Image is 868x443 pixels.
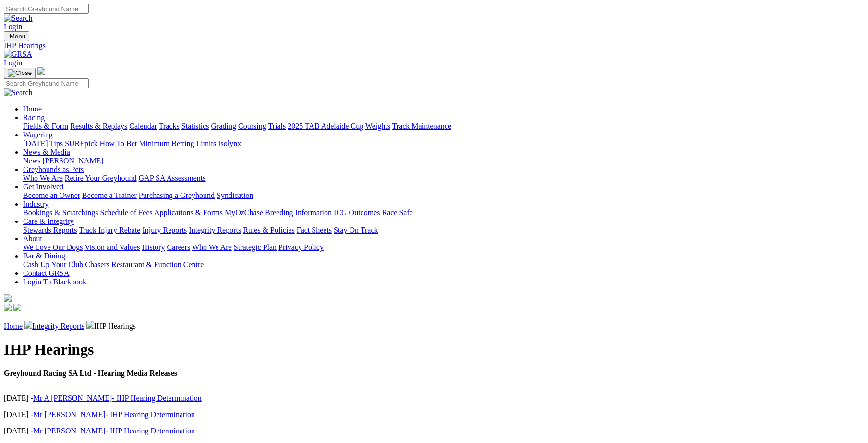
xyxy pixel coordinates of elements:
[37,67,45,75] img: logo-grsa-white.png
[382,209,412,217] a: Race Safe
[23,234,42,243] a: About
[288,122,363,130] a: 2025 TAB Adelaide Cup
[23,113,45,122] a: Racing
[23,252,65,260] a: Bar & Dining
[181,122,209,130] a: Statistics
[8,69,32,77] img: Close
[85,260,204,269] a: Chasers Restaurant & Function Centre
[334,209,380,217] a: ICG Outcomes
[4,88,33,97] img: Search
[365,122,390,130] a: Weights
[4,341,864,358] h1: IHP Hearings
[4,427,864,435] p: [DATE] -
[23,105,42,113] a: Home
[142,226,187,234] a: Injury Reports
[23,217,74,225] a: Care & Integrity
[4,31,29,41] button: Toggle navigation
[4,50,32,59] img: GRSA
[265,209,332,217] a: Breeding Information
[129,122,157,130] a: Calendar
[24,321,32,329] img: chevron-right.svg
[217,191,253,199] a: Syndication
[100,139,137,148] a: How To Bet
[23,139,63,148] a: [DATE] Tips
[42,157,103,165] a: [PERSON_NAME]
[139,191,215,199] a: Purchasing a Greyhound
[84,243,140,251] a: Vision and Values
[23,191,80,199] a: Become an Owner
[154,209,223,217] a: Applications & Forms
[65,174,137,182] a: Retire Your Greyhound
[23,260,864,269] div: Bar & Dining
[268,122,286,130] a: Trials
[23,183,63,191] a: Get Involved
[142,243,165,251] a: History
[243,226,295,234] a: Rules & Policies
[70,122,127,130] a: Results & Replays
[10,33,25,40] span: Menu
[23,243,864,252] div: About
[218,139,241,148] a: Isolynx
[4,322,23,330] a: Home
[23,131,53,139] a: Wagering
[4,41,864,50] a: IHP Hearings
[4,23,22,31] a: Login
[23,148,70,156] a: News & Media
[23,226,77,234] a: Stewards Reports
[4,59,22,67] a: Login
[4,394,864,403] p: [DATE] -
[23,174,63,182] a: Who We Are
[225,209,263,217] a: MyOzChase
[23,243,83,251] a: We Love Our Dogs
[79,226,140,234] a: Track Injury Rebate
[392,122,451,130] a: Track Maintenance
[23,226,864,234] div: Care & Integrity
[23,157,40,165] a: News
[23,165,84,173] a: Greyhounds as Pets
[139,139,216,148] a: Minimum Betting Limits
[33,394,202,402] a: Mr A [PERSON_NAME]- IHP Hearing Determination
[4,68,36,78] button: Toggle navigation
[334,226,378,234] a: Stay On Track
[4,321,864,331] p: IHP Hearings
[23,269,69,277] a: Contact GRSA
[13,304,21,311] img: twitter.svg
[23,209,864,217] div: Industry
[23,174,864,183] div: Greyhounds as Pets
[211,122,236,130] a: Grading
[139,174,206,182] a: GAP SA Assessments
[4,14,33,23] img: Search
[167,243,190,251] a: Careers
[32,322,84,330] a: Integrity Reports
[4,4,89,14] input: Search
[23,200,48,208] a: Industry
[4,410,864,419] p: [DATE] -
[4,78,89,88] input: Search
[23,191,864,200] div: Get Involved
[4,304,12,311] img: facebook.svg
[23,209,98,217] a: Bookings & Scratchings
[189,226,241,234] a: Integrity Reports
[23,260,83,269] a: Cash Up Your Club
[297,226,332,234] a: Fact Sheets
[65,139,97,148] a: SUREpick
[159,122,180,130] a: Tracks
[192,243,232,251] a: Who We Are
[278,243,324,251] a: Privacy Policy
[4,369,177,377] strong: Greyhound Racing SA Ltd - Hearing Media Releases
[23,122,68,130] a: Fields & Form
[86,321,94,329] img: chevron-right.svg
[33,427,195,435] a: Mr [PERSON_NAME]- IHP Hearing Determination
[100,209,152,217] a: Schedule of Fees
[23,122,864,131] div: Racing
[4,294,12,302] img: logo-grsa-white.png
[23,157,864,165] div: News & Media
[23,139,864,148] div: Wagering
[82,191,137,199] a: Become a Trainer
[23,278,86,286] a: Login To Blackbook
[238,122,266,130] a: Coursing
[234,243,277,251] a: Strategic Plan
[33,410,195,418] a: Mr [PERSON_NAME]- IHP Hearing Determination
